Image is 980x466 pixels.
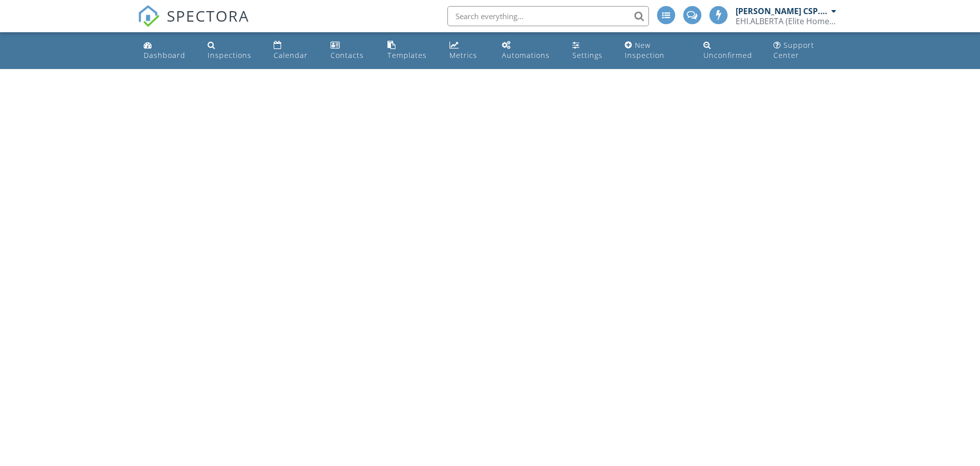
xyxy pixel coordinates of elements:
[568,36,613,65] a: Settings
[274,50,308,60] div: Calendar
[138,5,160,27] img: The Best Home Inspection Software - Spectora
[699,36,762,65] a: Unconfirmed
[572,50,603,60] div: Settings
[331,50,364,60] div: Contacts
[498,36,560,65] a: Automations (Basic)
[204,36,261,65] a: Inspections
[383,36,437,65] a: Templates
[270,36,318,65] a: Calendar
[736,16,836,26] div: EHI.ALBERTA (Elite Home Inspections)
[445,36,490,65] a: Metrics
[167,5,249,26] span: SPECTORA
[769,36,840,65] a: Support Center
[625,40,665,60] div: New Inspection
[703,50,752,60] div: Unconfirmed
[326,36,376,65] a: Contacts
[447,6,649,26] input: Search everything...
[387,50,427,60] div: Templates
[138,14,249,35] a: SPECTORA
[144,50,185,60] div: Dashboard
[773,40,814,60] div: Support Center
[621,36,691,65] a: New Inspection
[449,50,477,60] div: Metrics
[736,6,829,16] div: [PERSON_NAME] CSP. CMI
[208,50,251,60] div: Inspections
[502,50,550,60] div: Automations
[140,36,196,65] a: Dashboard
